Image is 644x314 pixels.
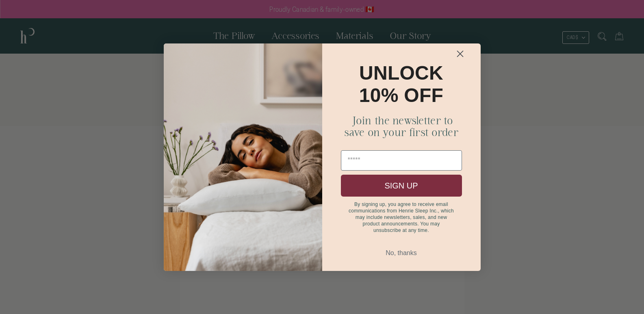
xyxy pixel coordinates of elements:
button: Close dialog [443,47,477,61]
img: b44ff96f-0ff0-428c-888d-0a6584b2e5a7.png [164,43,322,271]
span: save on your first order [344,126,458,138]
span: UNLOCK [359,62,443,84]
button: No, thanks [341,245,462,261]
span: 10% OFF [359,84,443,106]
input: Email [341,150,462,171]
span: Join the newsletter to [349,115,453,126]
button: SIGN UP [341,175,462,197]
span: By signing up, you agree to receive email communications from Henrie Sleep Inc., which may includ... [349,201,454,233]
